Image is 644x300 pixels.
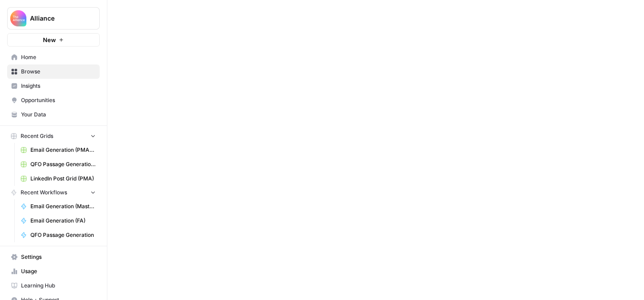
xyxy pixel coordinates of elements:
a: Email Generation (FA) [17,214,100,228]
span: Opportunities [21,96,96,104]
a: Opportunities [7,93,100,107]
a: QFO Passage Generation [17,228,100,242]
img: Alliance Logo [10,10,26,26]
span: LinkedIn Post Grid (PMA) [30,175,96,183]
span: Email Generation (PMA) - OLD [30,146,96,154]
span: Browse [21,68,96,76]
button: Workspace: Alliance [7,7,100,30]
span: Insights [21,82,96,90]
a: Learning Hub [7,279,100,293]
a: Insights [7,79,100,93]
span: Email Generation (Master) [30,202,96,210]
span: QFO Passage Generation [30,231,96,239]
span: Recent Grids [21,132,53,140]
a: Browse [7,64,100,79]
button: New [7,33,100,47]
button: Recent Workflows [7,186,100,199]
span: New [43,35,56,44]
button: Recent Grids [7,129,100,143]
a: Usage [7,264,100,279]
span: Usage [21,267,96,275]
span: Learning Hub [21,282,96,290]
a: Home [7,50,100,64]
span: Email Generation (FA) [30,217,96,225]
a: Settings [7,250,100,264]
a: LinkedIn Post Grid (PMA) [17,171,100,186]
span: Home [21,53,96,61]
a: QFO Passage Generation Grid (1) [17,157,100,171]
span: Recent Workflows [21,189,67,197]
span: Alliance [30,14,84,23]
span: Your Data [21,111,96,119]
a: Email Generation (Master) [17,199,100,214]
span: Settings [21,253,96,261]
span: QFO Passage Generation Grid (1) [30,160,96,168]
a: Your Data [7,107,100,122]
a: Email Generation (PMA) - OLD [17,143,100,157]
